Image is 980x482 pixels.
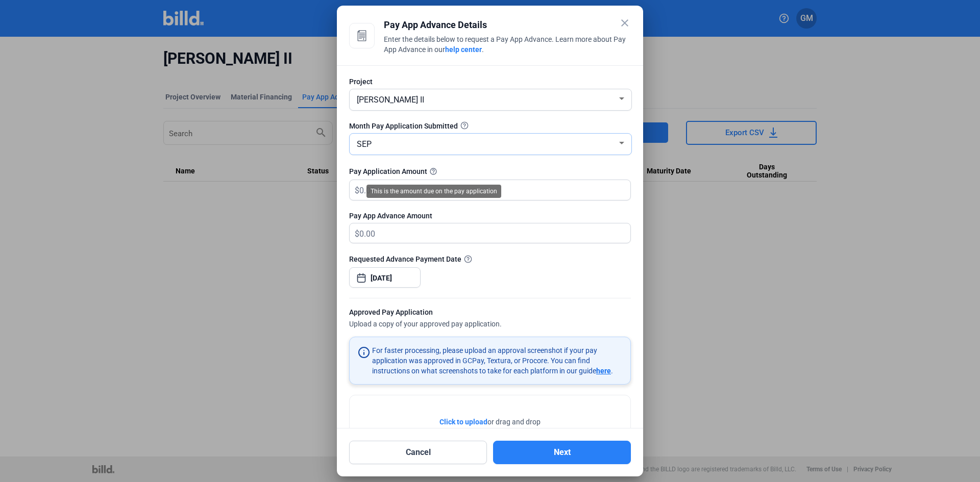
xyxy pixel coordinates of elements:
div: Pay App Advance Amount [349,211,631,221]
div: Project [349,77,631,87]
span: $ [350,180,359,197]
a: help center [445,45,482,54]
div: Enter the details below to request a Pay App Advance. Learn more about Pay App Advance in our [384,34,631,57]
div: This is the amount due on the pay application [366,185,501,198]
span: $ [350,223,359,240]
input: Select date [371,272,414,284]
span: [PERSON_NAME] II [357,95,424,105]
span: or drag and drop [487,417,541,427]
button: Next [493,441,631,464]
span: . [482,45,484,54]
input: 0.00 [359,223,619,243]
button: Open calendar [356,268,366,278]
div: Approved Pay Application [349,307,631,320]
span: here [596,367,611,375]
mat-icon: close [619,17,631,29]
span: Click to upload [439,418,487,426]
div: Upload a copy of your approved pay application. [349,307,631,331]
span: SEP [357,139,372,149]
mat-icon: help_outline [427,165,439,177]
button: Cancel [349,441,487,464]
div: Pay App Advance Details [384,18,631,32]
div: For faster processing, please upload an approval screenshot if your pay application was approved ... [372,345,622,376]
div: Pay Application Amount [349,165,631,177]
div: Month Pay Application Submitted [349,121,631,131]
div: Requested Advance Payment Date [349,253,631,264]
